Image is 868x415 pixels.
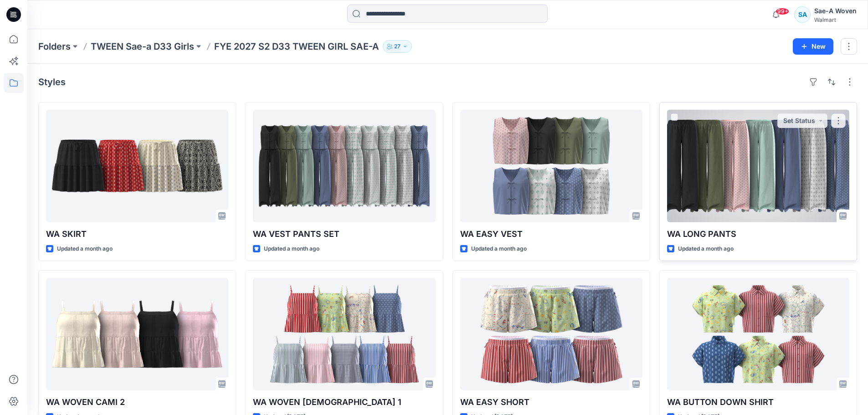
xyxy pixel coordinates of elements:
[776,8,789,15] span: 99+
[814,5,857,16] div: Sae-A Woven
[38,77,66,87] h4: Styles
[214,40,379,53] p: FYE 2027 S2 D33 TWEEN GIRL SAE-A
[460,110,642,222] a: WA EASY VEST
[394,41,401,51] p: 27
[46,228,228,241] p: WA SKIRT
[253,278,435,390] a: WA WOVEN CAMI 1
[471,244,527,254] p: Updated a month ago
[460,278,642,390] a: WA EASY SHORT
[814,16,857,23] div: Walmart
[460,396,642,409] p: WA EASY SHORT
[793,38,833,55] button: New
[383,40,412,53] button: 27
[253,396,435,409] p: WA WOVEN [DEMOGRAPHIC_DATA] 1
[46,278,228,390] a: WA WOVEN CAMI 2
[794,6,811,23] div: SA
[46,110,228,222] a: WA SKIRT
[667,396,849,409] p: WA BUTTON DOWN SHIRT
[57,244,113,254] p: Updated a month ago
[91,40,194,53] a: TWEEN Sae-a D33 Girls
[46,396,228,409] p: WA WOVEN CAMI 2
[460,228,642,241] p: WA EASY VEST
[667,228,849,241] p: WA LONG PANTS
[264,244,319,254] p: Updated a month ago
[678,244,734,254] p: Updated a month ago
[667,110,849,222] a: WA LONG PANTS
[667,278,849,390] a: WA BUTTON DOWN SHIRT
[253,110,435,222] a: WA VEST PANTS SET
[253,228,435,241] p: WA VEST PANTS SET
[38,40,71,53] a: Folders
